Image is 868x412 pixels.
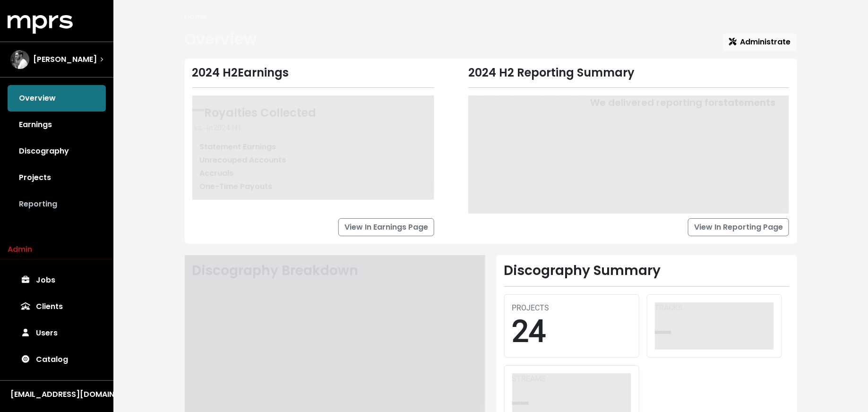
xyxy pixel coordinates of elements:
[512,302,631,314] div: PROJECTS
[192,66,435,80] div: 2024 H2 Earnings
[8,164,106,191] a: Projects
[338,218,434,236] a: View In Earnings Page
[8,267,106,293] a: Jobs
[10,50,29,69] img: The selected account / producer
[185,11,797,23] nav: breadcrumb
[8,320,106,346] a: Users
[185,11,207,23] li: Home
[8,191,106,217] a: Reporting
[8,112,106,138] a: Earnings
[729,36,791,47] span: Administrate
[723,33,797,51] button: Administrate
[8,293,106,320] a: Clients
[8,388,106,401] button: [EMAIL_ADDRESS][DOMAIN_NAME]
[504,263,790,279] h2: Discography Summary
[185,30,257,48] h1: Overview
[10,389,103,400] div: [EMAIL_ADDRESS][DOMAIN_NAME]
[512,314,631,350] div: 24
[688,218,789,236] a: View In Reporting Page
[8,138,106,164] a: Discography
[8,18,73,29] a: mprs logo
[8,346,106,373] a: Catalog
[468,66,789,80] div: 2024 H2 Reporting Summary
[33,54,97,65] span: [PERSON_NAME]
